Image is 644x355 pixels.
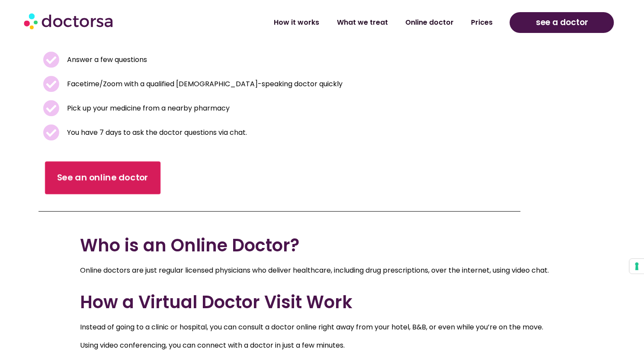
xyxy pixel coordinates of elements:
button: Your consent preferences for tracking technologies [629,259,644,274]
span: Answer a few questions [65,54,147,66]
a: see a doctor [509,12,614,33]
nav: Menu [170,13,501,33]
h2: How a Virtual Doctor Visit Work [80,292,564,313]
a: Online doctor [396,13,462,33]
p: Instead of going to a clinic or hospital, you can consult a doctor online right away from your ho... [80,321,564,333]
p: Using video conferencing, you can connect with a doctor in just a few minutes. [80,339,564,352]
p: Online doctors are just regular licensed physicians who deliver healthcare, including drug prescr... [80,264,564,277]
h2: Who is an Online Doctor? [80,235,564,256]
a: Prices [462,13,501,33]
span: Facetime/Zoom with a qualified [DEMOGRAPHIC_DATA]-speaking doctor quickly [65,78,343,90]
a: What we treat [328,13,396,33]
a: See an online doctor [45,161,160,194]
span: You have 7 days to ask the doctor questions via chat. [65,127,247,139]
span: See an online doctor [57,171,149,184]
span: Pick up your medicine from a nearby pharmacy [65,102,230,114]
a: How it works [265,13,328,33]
span: see a doctor [535,16,588,29]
